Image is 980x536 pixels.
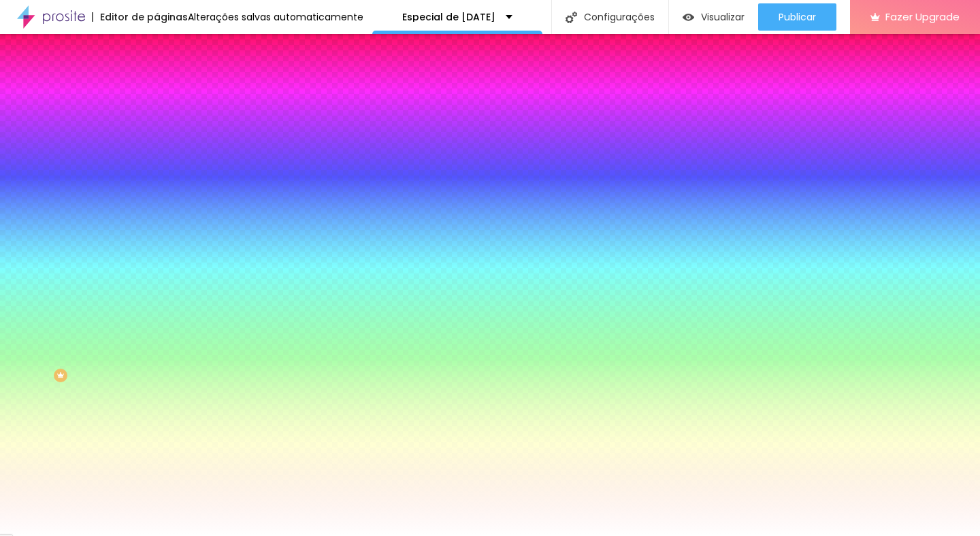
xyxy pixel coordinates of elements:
img: Icone [566,12,577,23]
div: Alterações salvas automaticamente [188,12,363,22]
button: Publicar [758,3,836,31]
p: Especial de [DATE] [402,12,495,22]
div: Editor de páginas [92,12,188,22]
span: Fazer Upgrade [885,11,960,22]
span: Visualizar [701,12,745,22]
button: Visualizar [669,3,758,31]
img: view-1.svg [683,12,694,23]
span: Publicar [779,12,816,22]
